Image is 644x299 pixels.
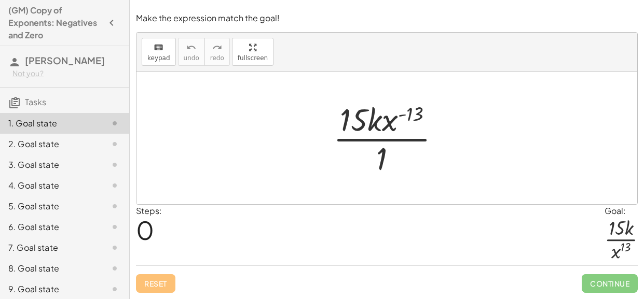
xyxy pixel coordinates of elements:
div: 3. Goal state [8,159,92,171]
span: Tasks [25,96,46,107]
span: fullscreen [238,54,268,62]
div: 8. Goal state [8,262,92,275]
button: keyboardkeypad [142,38,176,66]
i: Task not started. [108,283,121,295]
span: undo [184,54,199,62]
i: Task not started. [108,221,121,233]
button: undoundo [178,38,205,66]
i: Task not started. [108,200,121,212]
button: fullscreen [232,38,273,66]
i: Task not started. [108,138,121,150]
div: Not you? [12,68,121,79]
i: redo [212,41,222,54]
div: Goal: [605,205,638,217]
div: 7. Goal state [8,241,92,254]
i: Task not started. [108,241,121,254]
div: 5. Goal state [8,200,92,212]
i: Task not started. [108,179,121,192]
div: 9. Goal state [8,283,92,295]
span: redo [210,54,224,62]
i: keyboard [154,41,163,54]
button: redoredo [204,38,230,66]
div: 6. Goal state [8,221,92,233]
span: keypad [147,54,170,62]
label: Steps: [136,205,162,216]
span: [PERSON_NAME] [25,54,105,66]
i: Task not started. [108,159,121,171]
p: Make the expression match the goal! [136,12,638,24]
h4: (GM) Copy of Exponents: Negatives and Zero [8,4,102,41]
div: 1. Goal state [8,117,92,130]
div: 4. Goal state [8,179,92,192]
span: 0 [136,214,154,246]
i: Task not started. [108,117,121,130]
div: 2. Goal state [8,138,92,150]
i: Task not started. [108,262,121,275]
i: undo [186,41,196,54]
